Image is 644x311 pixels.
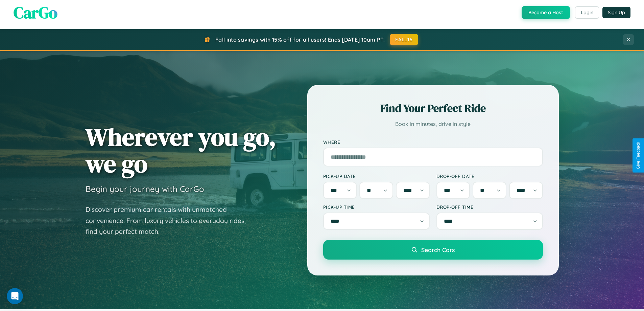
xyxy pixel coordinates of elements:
button: Sign Up [602,7,630,18]
label: Pick-up Time [323,204,430,210]
p: Book in minutes, drive in style [323,119,543,129]
span: Search Cars [421,246,455,253]
span: Fall into savings with 15% off for all users! Ends [DATE] 10am PT. [215,36,385,43]
h3: Begin your journey with CarGo [86,184,204,194]
label: Pick-up Date [323,173,430,179]
p: Discover premium car rentals with unmatched convenience. From luxury vehicles to everyday rides, ... [86,204,255,237]
label: Drop-off Time [436,204,543,210]
label: Where [323,139,543,145]
h2: Find Your Perfect Ride [323,101,543,116]
button: Login [575,6,599,19]
iframe: Intercom live chat [7,288,23,304]
button: FALL15 [390,34,418,45]
label: Drop-off Date [436,173,543,179]
span: CarGo [14,1,57,24]
button: Become a Host [522,6,570,19]
h1: Wherever you go, we go [86,124,276,177]
button: Search Cars [323,240,543,260]
div: Give Feedback [636,142,641,169]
